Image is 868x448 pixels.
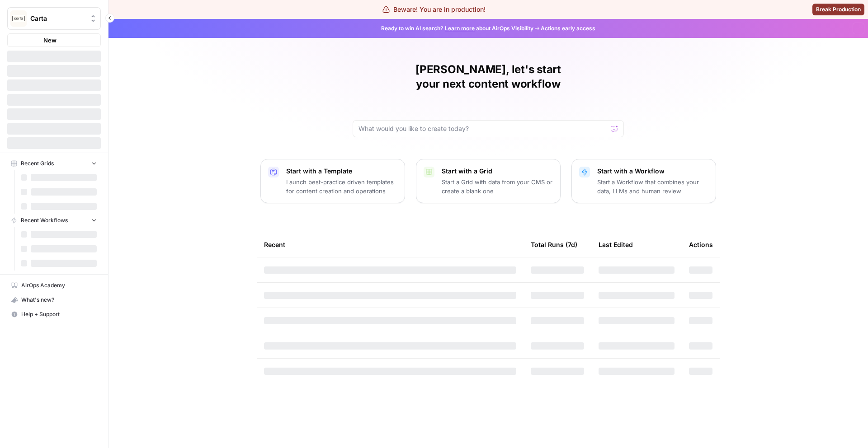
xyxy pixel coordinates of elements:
[7,307,101,322] button: Help + Support
[260,159,405,203] button: Start with a TemplateLaunch best-practice driven templates for content creation and operations
[7,214,101,227] button: Recent Workflows
[812,4,864,15] button: Break Production
[381,24,533,33] span: Ready to win AI search? about AirOps Visibility
[7,293,101,307] button: What's new?
[7,278,101,293] a: AirOps Academy
[43,36,57,45] span: New
[10,10,27,27] img: Carta Logo
[689,232,713,257] div: Actions
[286,167,397,176] p: Start with a Template
[8,293,100,307] div: What's new?
[7,157,101,170] button: Recent Grids
[353,62,624,91] h1: [PERSON_NAME], let's start your next content workflow
[30,14,85,23] span: Carta
[416,159,561,203] button: Start with a GridStart a Grid with data from your CMS or create a blank one
[531,232,577,257] div: Total Runs (7d)
[21,281,97,289] span: AirOps Academy
[599,232,633,257] div: Last Edited
[442,167,553,176] p: Start with a Grid
[597,177,708,196] p: Start a Workflow that combines your data, LLMs and human review
[816,5,861,14] span: Break Production
[359,124,607,133] input: What would you like to create today?
[21,310,97,318] span: Help + Support
[541,24,595,33] span: Actions early access
[264,232,516,257] div: Recent
[21,159,54,168] span: Recent Grids
[7,7,101,30] button: Workspace: Carta
[597,167,708,176] p: Start with a Workflow
[445,25,475,32] a: Learn more
[382,5,486,14] div: Beware! You are in production!
[571,159,716,203] button: Start with a WorkflowStart a Workflow that combines your data, LLMs and human review
[21,216,68,224] span: Recent Workflows
[7,33,101,47] button: New
[442,177,553,196] p: Start a Grid with data from your CMS or create a blank one
[286,177,397,196] p: Launch best-practice driven templates for content creation and operations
